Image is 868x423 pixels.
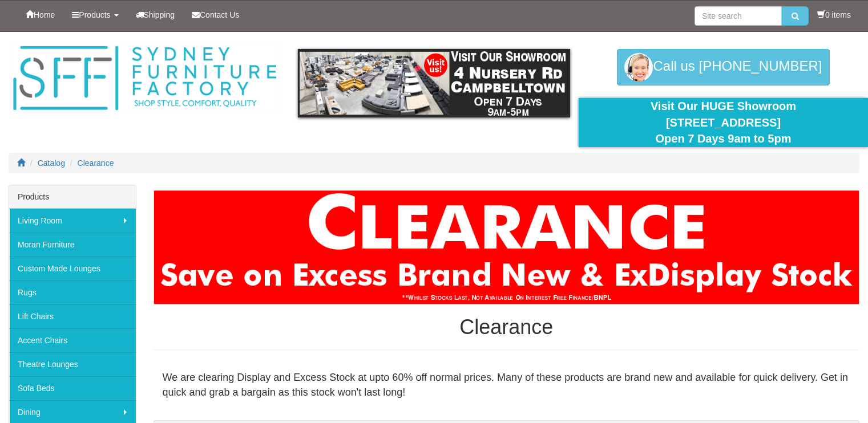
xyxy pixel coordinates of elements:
a: Shipping [127,1,184,29]
img: showroom.gif [298,49,570,117]
div: Products [9,185,136,209]
a: Sofa Beds [9,376,136,400]
span: Home [34,10,55,19]
span: Shipping [144,10,175,19]
div: Visit Our HUGE Showroom [STREET_ADDRESS] Open 7 Days 9am to 5pm [587,98,859,147]
a: Home [17,1,63,29]
div: We are clearing Display and Excess Stock at upto 60% off normal prices. Many of these products ar... [154,361,860,409]
span: Products [79,10,110,19]
a: Theatre Lounges [9,352,136,376]
a: Accent Chairs [9,328,136,352]
a: Custom Made Lounges [9,257,136,280]
a: Lift Chairs [9,304,136,328]
a: Products [63,1,127,29]
input: Site search [695,6,782,26]
a: Catalog [38,158,65,168]
img: Clearance [154,190,860,305]
li: 0 items [817,9,851,21]
a: Living Room [9,209,136,233]
a: Contact Us [183,1,248,29]
span: Contact Us [200,10,239,19]
a: Rugs [9,280,136,304]
a: Clearance [78,158,114,168]
img: Sydney Furniture Factory [9,43,281,113]
a: Moran Furniture [9,233,136,257]
h1: Clearance [154,316,860,339]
